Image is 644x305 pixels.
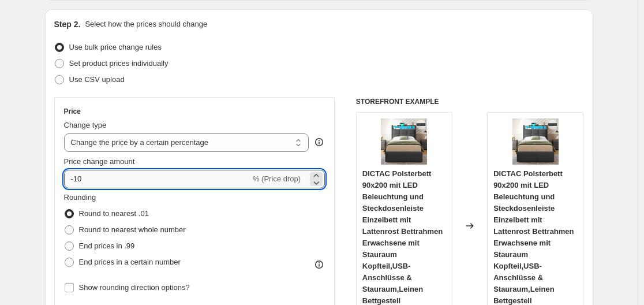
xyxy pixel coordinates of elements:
[69,43,162,51] span: Use bulk price change rules
[381,118,427,165] img: 81Yj53VD2jL_80x.jpg
[85,18,207,30] p: Select how the prices should change
[79,241,135,250] span: End prices in .99
[64,193,96,202] span: Rounding
[313,136,325,148] div: help
[79,209,149,218] span: Round to nearest .01
[64,121,107,129] span: Change type
[356,97,584,106] h6: STOREFRONT EXAMPLE
[253,174,301,183] span: % (Price drop)
[512,118,559,165] img: 81Yj53VD2jL_80x.jpg
[69,59,169,68] span: Set product prices individually
[69,75,125,84] span: Use CSV upload
[79,258,181,266] span: End prices in a certain number
[54,18,81,30] h2: Step 2.
[64,170,250,188] input: -15
[64,157,135,166] span: Price change amount
[79,283,190,292] span: Show rounding direction options?
[64,107,81,116] h3: Price
[79,225,186,234] span: Round to nearest whole number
